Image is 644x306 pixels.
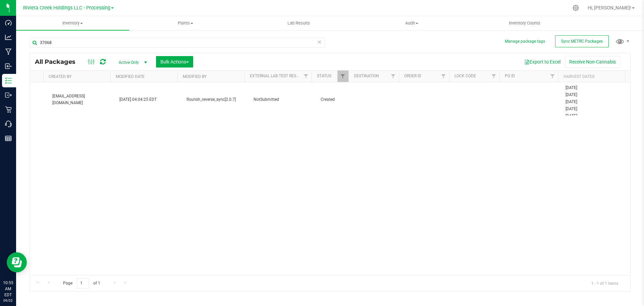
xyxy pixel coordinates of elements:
span: Inventory [16,20,129,26]
a: Order Id [404,74,421,78]
span: Page of 1 [57,278,106,289]
a: External Lab Test Result [250,74,303,78]
span: flourish_reverse_sync[2.0.7] [186,96,246,103]
inline-svg: Manufacturing [5,48,12,55]
button: Receive Non-Cannabis [565,56,620,68]
a: Inventory Counts [468,16,581,30]
inline-svg: Inventory [5,77,12,84]
a: Filter [488,71,499,82]
input: 1 [77,278,89,289]
div: Value 5: 2025-07-28 [566,113,628,119]
span: 1 - 1 of 1 items [586,278,624,288]
iframe: Resource center [7,252,27,272]
inline-svg: Dashboard [5,19,12,26]
span: Created [321,96,350,103]
inline-svg: Outbound [5,92,12,98]
a: Lock Code [454,74,476,78]
a: Audit [355,16,468,30]
span: NotSubmitted [254,96,313,103]
a: Inventory [16,16,129,30]
a: Modified By [183,74,207,79]
span: [EMAIL_ADDRESS][DOMAIN_NAME] [52,93,111,106]
span: Lab Results [278,20,319,26]
span: Riviera Creek Holdings LLC - Processing [23,5,110,11]
div: Manage settings [572,5,580,11]
div: Value 1: 2025-06-09 [566,85,628,91]
span: Sync METRC Packages [561,39,603,44]
a: Modified Date [116,74,145,79]
button: Export to Excel [520,56,565,68]
span: Audit [356,20,468,26]
span: Inventory Counts [500,20,549,26]
span: All Packages [35,58,82,65]
p: 09/22 [3,298,13,303]
a: Status [317,74,331,78]
a: Plants [129,16,242,30]
a: Filter [388,71,399,82]
span: Clear [317,38,322,46]
button: Sync METRC Packages [555,35,609,47]
a: Destination [354,74,379,78]
inline-svg: Inbound [5,63,12,70]
div: Value 4: 2025-07-28 [566,106,628,112]
th: Harvest Dates [558,71,625,82]
a: PO ID [505,74,515,78]
a: Filter [301,71,312,82]
a: Created By [49,74,71,79]
p: 10:55 AM EDT [3,280,13,298]
inline-svg: Reports [5,135,12,142]
inline-svg: Call Center [5,121,12,127]
a: Filter [337,71,348,82]
div: Value 2: 2025-06-30 [566,92,628,98]
button: Bulk Actions [156,56,193,68]
inline-svg: Analytics [5,34,12,41]
inline-svg: Retail [5,106,12,113]
span: Bulk Actions [160,59,189,64]
span: Plants [129,20,242,26]
span: Hi, [PERSON_NAME]! [588,5,631,10]
div: Value 3: 2025-07-07 [566,99,628,105]
a: Lab Results [242,16,355,30]
a: Filter [438,71,449,82]
button: Manage package tags [505,39,545,44]
input: Search Package ID, Item Name, SKU, Lot or Part Number... [30,38,325,48]
a: Filter [547,71,558,82]
span: [DATE] 04:04:25 EDT [119,96,157,103]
